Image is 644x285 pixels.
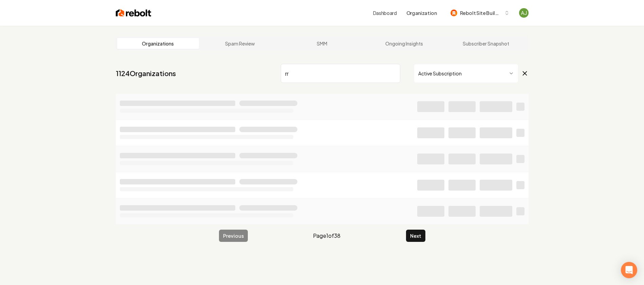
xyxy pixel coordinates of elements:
[281,38,363,49] a: SMM
[363,38,445,49] a: Ongoing Insights
[281,64,400,83] input: Search by name or ID
[313,232,341,240] span: Page 1 of 38
[117,38,199,49] a: Organizations
[116,8,151,18] img: Rebolt Logo
[402,7,441,19] button: Organization
[460,10,501,17] span: Rebolt Site Builder
[519,8,529,18] img: AJ Nimeh
[406,230,425,242] button: Next
[373,10,397,16] a: Dashboard
[199,38,281,49] a: Spam Review
[450,10,457,16] img: Rebolt Site Builder
[445,38,527,49] a: Subscriber Snapshot
[621,262,637,278] div: Open Intercom Messenger
[519,8,529,18] button: Open user button
[116,69,176,78] a: 1124Organizations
